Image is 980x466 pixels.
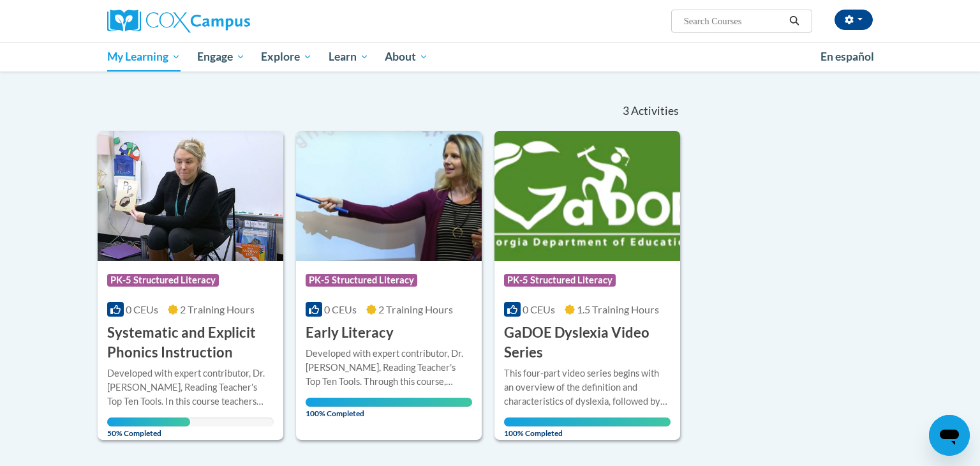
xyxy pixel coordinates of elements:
[504,417,671,438] span: 100% Completed
[320,42,377,71] a: Learn
[812,43,882,70] a: En español
[631,104,679,118] span: Activities
[494,131,680,440] a: Course LogoPK-5 Structured Literacy0 CEUs1.5 Training Hours GaDOE Dyslexia Video SeriesThis four-...
[197,49,245,64] span: Engage
[377,42,437,71] a: About
[623,104,629,118] span: 3
[98,131,283,261] img: Course Logo
[107,323,274,363] h3: Systematic and Explicit Phonics Instruction
[504,417,671,426] div: Your progress
[306,323,394,343] h3: Early Literacy
[107,417,190,438] span: 50% Completed
[306,274,417,287] span: PK-5 Structured Literacy
[180,303,255,315] span: 2 Training Hours
[504,366,671,409] div: This four-part video series begins with an overview of the definition and characteristics of dysl...
[378,303,453,315] span: 2 Training Hours
[835,10,873,30] button: Account Settings
[296,131,482,440] a: Course LogoPK-5 Structured Literacy0 CEUs2 Training Hours Early LiteracyDeveloped with expert con...
[683,13,785,29] input: Search Courses
[504,274,616,287] span: PK-5 Structured Literacy
[98,131,283,440] a: Course LogoPK-5 Structured Literacy0 CEUs2 Training Hours Systematic and Explicit Phonics Instruc...
[296,131,482,261] img: Course Logo
[107,10,250,33] img: Cox Campus
[107,49,181,64] span: My Learning
[107,366,274,409] div: Developed with expert contributor, Dr. [PERSON_NAME], Reading Teacher's Top Ten Tools. In this co...
[99,42,189,71] a: My Learning
[189,42,253,71] a: Engage
[385,49,428,64] span: About
[494,131,680,261] img: Course Logo
[261,49,312,64] span: Explore
[107,417,190,426] div: Your progress
[306,347,472,389] div: Developed with expert contributor, Dr. [PERSON_NAME], Reading Teacher's Top Ten Tools. Through th...
[107,10,350,33] a: Cox Campus
[929,415,970,456] iframe: Button to launch messaging window
[253,42,320,71] a: Explore
[785,13,804,29] button: Search
[306,398,472,418] span: 100% Completed
[324,303,357,315] span: 0 CEUs
[107,274,219,287] span: PK-5 Structured Literacy
[329,49,369,64] span: Learn
[126,303,158,315] span: 0 CEUs
[577,303,659,315] span: 1.5 Training Hours
[88,42,892,71] div: Main menu
[523,303,555,315] span: 0 CEUs
[820,50,874,63] span: En español
[504,323,671,363] h3: GaDOE Dyslexia Video Series
[306,398,472,407] div: Your progress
